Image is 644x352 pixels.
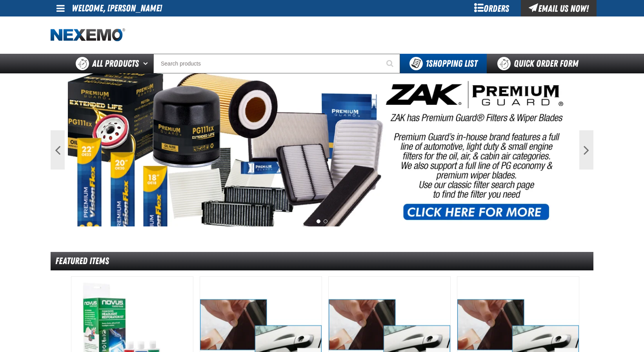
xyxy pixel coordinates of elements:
input: Search [153,54,400,73]
span: All Products [92,57,139,71]
img: PG Filters & Wipers [68,73,576,226]
span: Shopping List [426,58,477,69]
button: Previous [51,130,65,170]
button: Next [579,130,593,170]
button: Open All Products pages [140,54,153,73]
a: Quick Order Form [487,54,593,73]
button: You have 1 Shopping List. Open to view details [400,54,487,73]
button: Start Searching [380,54,400,73]
button: 1 of 2 [317,219,320,223]
button: 2 of 2 [324,219,327,223]
div: Featured Items [51,252,593,270]
img: Nexemo logo [51,28,125,42]
strong: 1 [426,58,429,69]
